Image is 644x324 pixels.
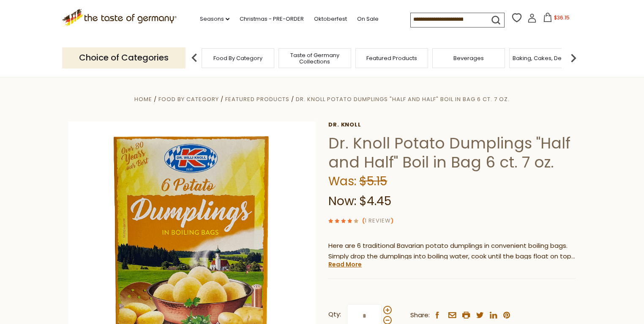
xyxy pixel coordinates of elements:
[554,14,570,21] span: $36.15
[328,173,356,189] label: Was:
[359,173,387,189] span: $5.15
[62,47,186,68] p: Choice of Categories
[328,134,576,172] h1: Dr. Knoll Potato Dumplings "Half and Half" Boil in Bag 6 ct. 7 oz.
[513,55,578,61] a: Baking, Cakes, Desserts
[453,55,484,61] a: Beverages
[328,193,356,209] label: Now:
[538,13,574,25] button: $36.15
[213,55,262,61] a: Food By Category
[328,241,576,262] p: Here are 6 traditional Bavarian potato dumplings in convenient boiling bags. Simply drop the dump...
[186,49,203,66] img: previous arrow
[565,49,582,66] img: next arrow
[158,95,219,103] a: Food By Category
[410,310,430,321] span: Share:
[359,193,391,209] span: $4.45
[240,14,304,24] a: Christmas - PRE-ORDER
[200,14,229,24] a: Seasons
[296,95,510,103] a: Dr. Knoll Potato Dumplings "Half and Half" Boil in Bag 6 ct. 7 oz.
[328,309,341,320] strong: Qty:
[366,55,417,61] a: Featured Products
[134,95,152,103] a: Home
[281,52,349,65] a: Taste of Germany Collections
[328,260,362,269] a: Read More
[362,217,393,225] span: ( )
[314,14,347,24] a: Oktoberfest
[328,121,576,128] a: Dr. Knoll
[357,14,379,24] a: On Sale
[365,217,391,225] a: 1 Review
[225,95,289,103] a: Featured Products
